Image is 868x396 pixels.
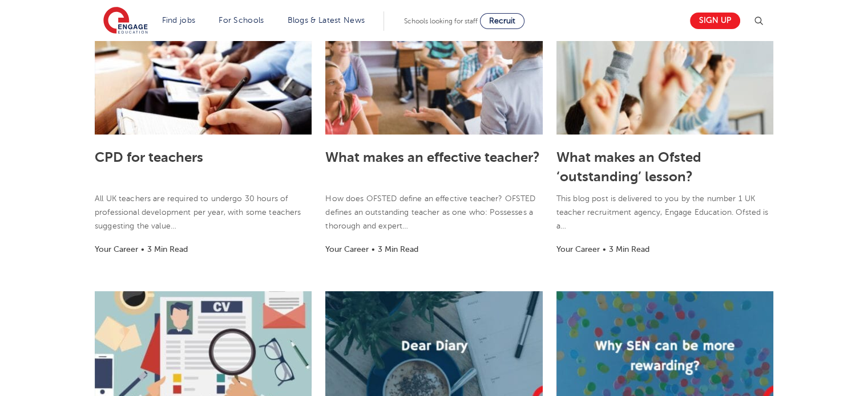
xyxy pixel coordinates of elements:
span: Recruit [489,17,515,25]
li: • [369,243,378,256]
li: Your Career [325,243,369,256]
li: 3 Min Read [378,243,418,256]
a: What makes an effective teacher? [325,149,540,165]
a: For Schools [219,16,264,25]
img: Engage Education [103,7,148,35]
span: Schools looking for staff [404,17,478,25]
p: This blog post is delivered to you by the number 1 UK teacher recruitment agency, Engage Educatio... [556,192,773,233]
li: Your Career [556,243,600,256]
li: • [600,243,609,256]
a: Recruit [480,13,524,29]
li: 3 Min Read [609,243,649,256]
li: Your Career [95,243,138,256]
a: What makes an Ofsted ‘outstanding’ lesson? [556,149,701,185]
p: All UK teachers are required to undergo 30 hours of professional development per year, with some ... [95,192,312,233]
a: Find jobs [162,16,196,25]
li: 3 Min Read [147,243,188,256]
a: CPD for teachers [95,149,203,165]
li: • [138,243,147,256]
p: How does OFSTED define an effective teacher? OFSTED defines an outstanding teacher as one who: Po... [325,192,542,233]
a: Sign up [690,13,740,29]
a: Blogs & Latest News [288,16,365,25]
